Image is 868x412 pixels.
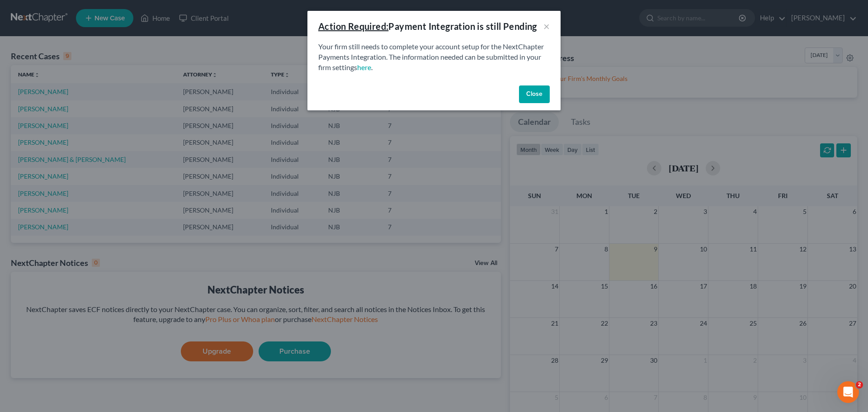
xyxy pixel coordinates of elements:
[519,85,550,104] button: Close
[318,21,388,32] u: Action Required:
[318,20,537,33] div: Payment Integration is still Pending
[856,381,863,388] span: 2
[318,42,550,73] p: Your firm still needs to complete your account setup for the NextChapter Payments Integration. Th...
[543,21,550,32] button: ×
[357,63,371,71] a: here
[837,381,859,403] iframe: Intercom live chat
